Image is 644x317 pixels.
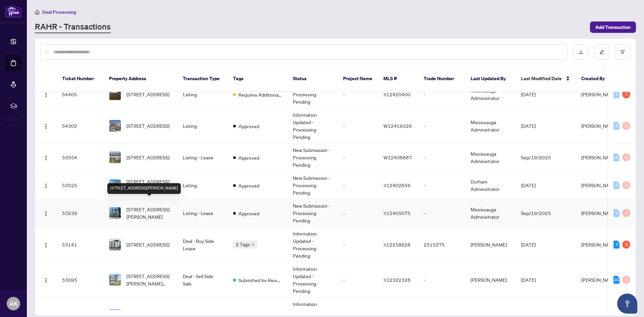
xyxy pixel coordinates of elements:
[126,206,172,220] span: [STREET_ADDRESS][PERSON_NAME]
[581,123,618,129] span: [PERSON_NAME]
[622,276,630,284] div: 0
[177,66,228,92] th: Transaction Type
[521,154,551,160] span: Sep/19/2025
[338,108,378,144] td: -
[109,207,121,219] img: thumbnail-img
[228,66,287,92] th: Tags
[576,66,616,92] th: Created By
[43,124,49,129] img: Logo
[418,81,465,108] td: -
[238,122,259,130] span: Approved
[57,108,104,144] td: 54302
[177,171,228,199] td: Listing
[109,89,121,100] img: thumbnail-img
[109,274,121,285] img: thumbnail-img
[613,181,620,189] div: 0
[238,91,282,98] span: Requires Additional Docs
[43,211,49,216] img: Logo
[287,66,338,92] th: Status
[383,182,411,188] span: X12402656
[521,91,536,97] span: [DATE]
[573,44,589,60] button: download
[620,50,625,54] span: filter
[41,274,51,285] button: Logo
[516,66,576,92] th: Last Modified Date
[57,262,104,298] td: 53095
[613,209,620,217] div: 0
[126,272,172,287] span: [STREET_ADDRESS][PERSON_NAME][PERSON_NAME]
[41,152,51,163] button: Logo
[590,21,636,33] button: Add Transaction
[418,171,465,199] td: -
[613,90,620,98] div: 0
[521,242,536,248] span: [DATE]
[338,199,378,227] td: -
[521,210,551,216] span: Sep/19/2025
[338,262,378,298] td: -
[57,66,104,92] th: Ticket Number
[109,239,121,250] img: thumbnail-img
[41,239,51,250] button: Logo
[418,108,465,144] td: -
[9,299,18,308] span: AK
[57,171,104,199] td: 53525
[338,81,378,108] td: -
[599,50,604,54] span: edit
[383,154,412,160] span: W12408887
[465,144,516,171] td: Mississauga Administrator
[581,91,618,97] span: [PERSON_NAME]
[109,120,121,131] img: thumbnail-img
[5,5,21,17] img: logo
[43,92,49,98] img: Logo
[613,122,620,130] div: 0
[613,153,620,161] div: 0
[43,278,49,283] img: Logo
[338,227,378,262] td: -
[465,66,516,92] th: Last Updated By
[465,227,516,262] td: [PERSON_NAME]
[287,171,338,199] td: New Submission - Processing Pending
[383,210,411,216] span: X12405075
[521,277,536,283] span: [DATE]
[617,294,637,314] button: Open asap
[383,91,411,97] span: X12420400
[238,210,259,217] span: Approved
[465,262,516,298] td: [PERSON_NAME]
[418,227,465,262] td: 2515275
[126,122,169,129] span: [STREET_ADDRESS]
[57,199,104,227] td: 53239
[465,171,516,199] td: Durham Administrator
[581,182,618,188] span: [PERSON_NAME]
[465,199,516,227] td: Mississauga Administrator
[126,178,172,193] span: [STREET_ADDRESS][PERSON_NAME]
[177,81,228,108] td: Listing
[177,108,228,144] td: Listing
[418,199,465,227] td: -
[378,66,418,92] th: MLS #
[287,262,338,298] td: Information Updated - Processing Pending
[107,183,181,194] div: [STREET_ADDRESS][PERSON_NAME]
[41,208,51,218] button: Logo
[622,90,630,98] div: 1
[383,277,411,283] span: X12322328
[613,276,620,284] div: 10
[41,120,51,131] button: Logo
[521,123,536,129] span: [DATE]
[238,276,282,284] span: Submitted for Review
[613,241,620,249] div: 3
[238,154,259,161] span: Approved
[465,108,516,144] td: Mississauga Administrator
[43,155,49,161] img: Logo
[418,66,465,92] th: Trade Number
[126,154,169,161] span: [STREET_ADDRESS]
[581,242,618,248] span: [PERSON_NAME]
[581,277,618,283] span: [PERSON_NAME]
[104,66,177,92] th: Property Address
[622,209,630,217] div: 0
[338,66,378,92] th: Project Name
[287,227,338,262] td: Information Updated - Processing Pending
[35,10,40,14] span: home
[383,242,411,248] span: X12258628
[521,182,536,188] span: [DATE]
[238,182,259,189] span: Approved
